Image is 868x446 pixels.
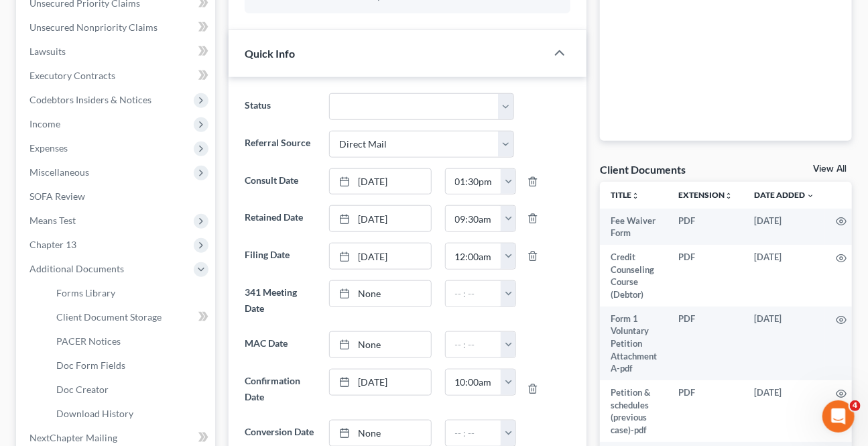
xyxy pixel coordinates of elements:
[56,311,162,323] span: Client Document Storage
[330,243,430,269] a: [DATE]
[29,94,151,105] span: Codebtors Insiders & Notices
[743,245,825,306] td: [DATE]
[668,245,743,306] td: PDF
[678,190,733,200] a: Extensionunfold_more
[56,408,133,419] span: Download History
[46,281,215,305] a: Forms Library
[446,243,502,269] input: -- : --
[29,239,76,250] span: Chapter 13
[446,370,502,395] input: -- : --
[813,164,847,174] a: View All
[19,40,215,64] a: Lawsuits
[725,192,733,200] i: unfold_more
[29,215,76,226] span: Means Test
[238,280,323,321] label: 341 Meeting Date
[238,243,323,270] label: Filing Date
[600,245,668,306] td: Credit Counseling Course (Debtor)
[29,118,60,129] span: Income
[600,306,668,380] td: Form 1 Voluntary Petition Attachment A-pdf
[238,168,323,195] label: Consult Date
[245,47,295,60] span: Quick Info
[56,384,109,395] span: Doc Creator
[19,64,215,88] a: Executory Contracts
[754,190,814,200] a: Date Added expand_more
[668,209,743,245] td: PDF
[600,162,686,176] div: Client Documents
[29,70,115,81] span: Executory Contracts
[19,184,215,209] a: SOFA Review
[29,46,66,57] span: Lawsuits
[29,166,89,178] span: Miscellaneous
[56,335,121,347] span: PACER Notices
[46,353,215,378] a: Doc Form Fields
[822,400,855,433] iframe: Intercom live chat
[238,369,323,409] label: Confirmation Date
[631,192,639,200] i: unfold_more
[29,190,85,202] span: SOFA Review
[743,306,825,380] td: [DATE]
[29,432,117,443] span: NextChapter Mailing
[611,190,639,200] a: Titleunfold_more
[446,281,502,306] input: -- : --
[446,206,502,231] input: -- : --
[56,359,125,371] span: Doc Form Fields
[330,169,430,194] a: [DATE]
[600,380,668,442] td: Petition & schedules (previous case)-pdf
[743,209,825,245] td: [DATE]
[330,206,430,231] a: [DATE]
[46,305,215,329] a: Client Document Storage
[330,421,430,446] a: None
[56,287,115,298] span: Forms Library
[743,380,825,442] td: [DATE]
[446,169,502,194] input: -- : --
[46,378,215,402] a: Doc Creator
[238,331,323,358] label: MAC Date
[238,93,323,120] label: Status
[29,142,68,154] span: Expenses
[238,205,323,232] label: Retained Date
[446,421,502,446] input: -- : --
[668,306,743,380] td: PDF
[446,332,502,357] input: -- : --
[19,15,215,40] a: Unsecured Nonpriority Claims
[850,400,861,411] span: 4
[668,380,743,442] td: PDF
[330,332,430,357] a: None
[238,131,323,158] label: Referral Source
[806,192,814,200] i: expand_more
[46,402,215,426] a: Download History
[46,329,215,353] a: PACER Notices
[29,21,158,33] span: Unsecured Nonpriority Claims
[600,209,668,245] td: Fee Waiver Form
[29,263,124,274] span: Additional Documents
[330,281,430,306] a: None
[330,370,430,395] a: [DATE]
